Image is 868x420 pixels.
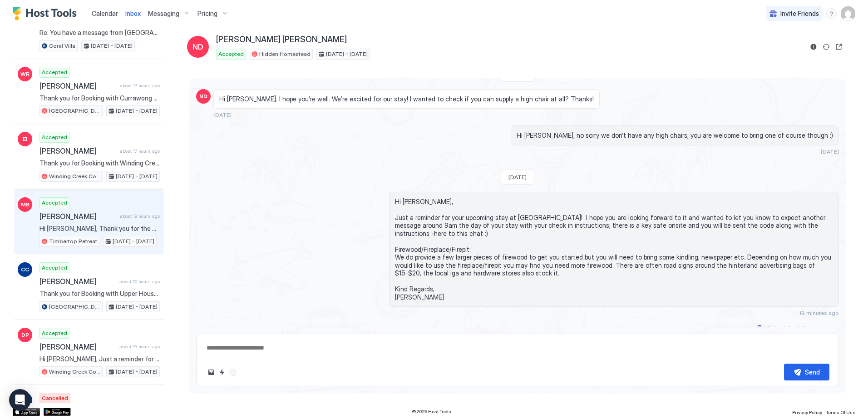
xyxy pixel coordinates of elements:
span: Timbertop Retreat [49,237,97,245]
button: Open reservation [833,41,844,52]
div: Scheduled Messages [767,324,829,333]
button: Upload image [206,367,217,378]
span: Hi [PERSON_NAME], Just a reminder for your upcoming stay at [GEOGRAPHIC_DATA]! I hope you are loo... [395,198,833,301]
span: Hidden Homestead [259,50,311,58]
span: [PERSON_NAME] [PERSON_NAME] [216,35,347,45]
span: Invite Friends [780,10,819,18]
span: [DATE] - [DATE] [326,50,368,58]
button: Sync reservation [821,41,832,52]
span: [DATE] - [DATE] [116,107,158,115]
span: [PERSON_NAME] [39,277,116,286]
span: about 19 hours ago [120,213,160,219]
span: [DATE] - [DATE] [116,303,158,311]
span: CC [21,265,29,274]
button: Scheduled Messages [755,322,839,335]
span: Inbox [125,10,141,17]
span: 19 minutes ago [799,310,839,316]
span: [DATE] - [DATE] [91,42,133,50]
span: Hi [PERSON_NAME], Thank you for the message. We are currently on our Honeymoon and arrive back on... [39,225,160,233]
span: Thank you for Booking with Winding Creek Cottage! Please take a look at the bedroom/bed step up o... [39,159,160,167]
button: Quick reply [217,367,227,378]
a: Host Tools Logo [13,7,81,20]
span: [GEOGRAPHIC_DATA] [49,107,100,115]
a: Privacy Policy [792,407,822,416]
span: [PERSON_NAME] [39,212,116,221]
span: about 17 hours ago [120,83,160,89]
span: Coral Villa [49,42,75,50]
span: Accepted [42,199,67,207]
span: Hi [PERSON_NAME], Just a reminder for your upcoming stay at [GEOGRAPHIC_DATA]. I hope you are loo... [39,355,160,363]
div: menu [826,8,837,19]
span: [PERSON_NAME] [39,146,116,155]
span: [DATE] [821,148,839,155]
span: Winding Creek Cottage [49,172,100,180]
a: Terms Of Use [826,407,855,416]
span: Accepted [218,50,244,58]
span: [PERSON_NAME] [39,81,116,90]
span: Accepted [42,329,67,337]
span: [DATE] [508,174,527,180]
span: Winding Creek Cottage [49,368,100,376]
span: Terms Of Use [826,410,855,415]
span: about 23 hours ago [119,344,160,350]
a: Calendar [92,9,118,18]
span: [DATE] [213,111,232,118]
div: User profile [841,6,855,21]
span: [DATE] - [DATE] [113,237,154,245]
span: about 17 hours ago [120,148,160,154]
span: Accepted [42,264,67,272]
div: Open Intercom Messenger [9,389,31,411]
button: Send [784,364,829,380]
span: [DATE] - [DATE] [116,368,158,376]
span: DP [21,331,29,339]
span: Thank you for Booking with Currawong House! Please take a look at the bedroom/bed step up options... [39,94,160,102]
span: © 2025 Host Tools [412,409,451,415]
button: Reservation information [808,41,819,52]
span: ND [199,92,207,100]
span: EI [23,135,27,143]
span: ND [192,41,203,52]
span: [GEOGRAPHIC_DATA] [49,303,100,311]
span: Hi [PERSON_NAME]. I hope you’re well. We’re excited for our stay! I wanted to check if you can su... [219,95,594,103]
span: Accepted [42,68,67,76]
a: Google Play Store [44,408,71,416]
span: Re: You have a message from [GEOGRAPHIC_DATA] Hi [PERSON_NAME], Thank you for a wonderful stay. W... [39,29,160,37]
div: Send [805,367,820,377]
span: Pricing [197,10,217,18]
span: WR [20,70,30,78]
span: [PERSON_NAME] [39,342,116,351]
span: Privacy Policy [792,410,822,415]
a: App Store [13,408,40,416]
span: MB [21,200,30,209]
a: Inbox [125,9,141,18]
span: Cancelled [42,394,68,402]
span: [DATE] - [DATE] [116,172,158,180]
span: about 20 hours ago [119,279,160,285]
span: Hi [PERSON_NAME], no sorry we don’t have any high chairs, you are welcome to bring one of course ... [517,131,833,140]
span: Calendar [92,10,118,17]
span: Messaging [148,10,179,18]
span: Thank you for Booking with Upper House! We hope you are looking forward to your stay. Check in an... [39,290,160,298]
span: Accepted [42,133,67,141]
